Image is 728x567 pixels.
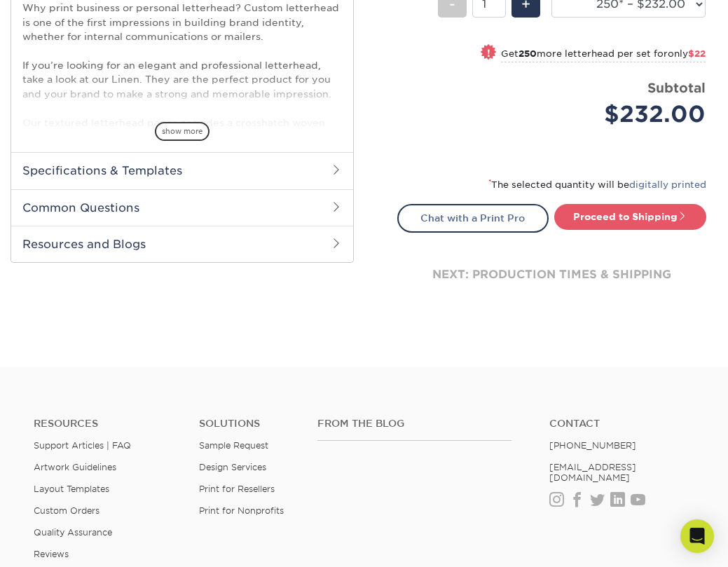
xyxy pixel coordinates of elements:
[397,204,549,232] a: Chat with a Print Pro
[487,46,490,60] span: !
[518,48,537,59] strong: 250
[11,189,353,226] h2: Common Questions
[34,440,131,451] a: Support Articles | FAQ
[11,226,353,262] h2: Resources and Blogs
[549,418,694,430] a: Contact
[688,48,706,59] span: $22
[22,1,342,372] p: Why print business or personal letterhead? Custom letterhead is one of the first impressions in b...
[554,204,706,229] a: Proceed to Shipping
[155,122,210,141] span: show more
[34,484,109,494] a: Layout Templates
[199,418,296,430] h4: Solutions
[680,519,714,553] div: Open Intercom Messenger
[199,484,275,494] a: Print for Resellers
[199,462,266,472] a: Design Services
[199,440,268,451] a: Sample Request
[317,418,511,430] h4: From the Blog
[549,440,636,451] a: [PHONE_NUMBER]
[668,48,706,59] span: only
[562,97,706,131] div: $232.00
[34,462,116,472] a: Artwork Guidelines
[549,462,636,483] a: [EMAIL_ADDRESS][DOMAIN_NAME]
[11,152,353,189] h2: Specifications & Templates
[199,505,284,516] a: Print for Nonprofits
[629,179,706,190] a: digitally printed
[34,418,178,430] h4: Resources
[488,179,706,190] small: The selected quantity will be
[34,505,99,516] a: Custom Orders
[501,48,706,62] small: Get more letterhead per set for
[647,80,706,95] strong: Subtotal
[397,233,707,317] div: next: production times & shipping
